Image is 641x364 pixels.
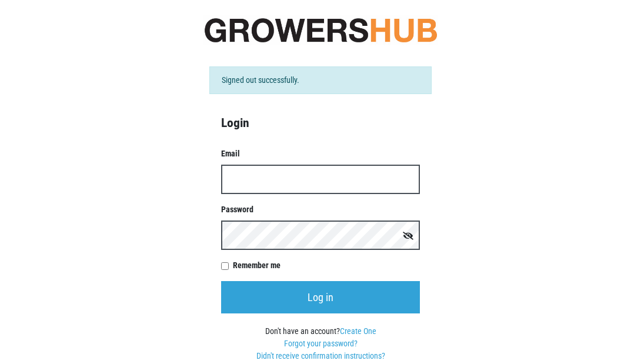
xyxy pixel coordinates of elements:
[284,339,358,348] a: Forgot your password?
[221,148,420,160] label: Email
[340,326,376,336] a: Create One
[221,115,420,131] h4: Login
[209,66,432,94] div: Signed out successfully.
[203,15,438,45] img: original-fc7597fdc6adbb9d0e2ae620e786d1a2.jpg
[256,351,385,360] a: Didn't receive confirmation instructions?
[233,259,420,272] label: Remember me
[221,203,420,216] label: Password
[221,281,420,313] input: Log in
